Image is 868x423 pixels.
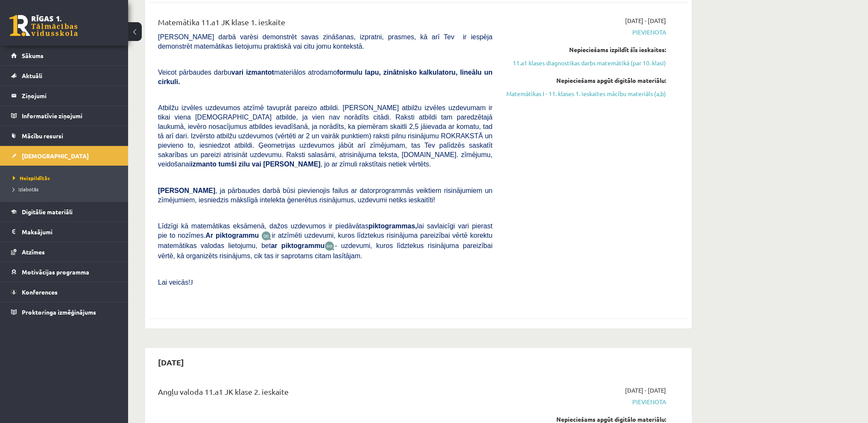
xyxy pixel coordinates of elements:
span: Atbilžu izvēles uzdevumos atzīmē tavuprāt pareizo atbildi. [PERSON_NAME] atbilžu izvēles uzdevuma... [158,104,492,168]
a: Motivācijas programma [11,262,117,282]
span: [DATE] - [DATE] [625,386,666,395]
span: Mācību resursi [22,132,63,140]
div: Nepieciešams izpildīt šīs ieskaites: [505,45,666,54]
a: Izlabotās [13,185,120,193]
a: Atzīmes [11,242,117,262]
div: Matemātika 11.a1 JK klase 1. ieskaite [158,16,492,32]
a: Neizpildītās [13,174,120,182]
span: Veicot pārbaudes darbu materiālos atrodamo [158,69,492,85]
a: 11.a1 klases diagnostikas darbs matemātikā (par 10. klasi) [505,58,666,67]
span: [PERSON_NAME] darbā varēsi demonstrēt savas zināšanas, izpratni, prasmes, kā arī Tev ir iespēja d... [158,33,492,50]
span: Sākums [22,52,44,59]
a: Matemātikas I - 11. klases 1. ieskaites mācību materiāls (a,b) [505,89,666,98]
img: wKvN42sLe3LLwAAAABJRU5ErkJggg== [324,241,335,251]
span: Motivācijas programma [22,268,89,276]
a: Mācību resursi [11,126,117,146]
img: JfuEzvunn4EvwAAAAASUVORK5CYII= [261,231,272,241]
span: , ja pārbaudes darbā būsi pievienojis failus ar datorprogrammās veiktiem risinājumiem un zīmējumi... [158,187,492,204]
b: ar piktogrammu [271,242,324,249]
span: Proktoringa izmēģinājums [22,308,96,316]
b: izmanto [191,160,216,168]
span: Izlabotās [13,186,38,193]
span: Aktuāli [22,72,42,79]
legend: Maksājumi [22,222,117,242]
b: piktogrammas, [368,222,417,230]
span: Konferences [22,288,58,296]
span: Neizpildītās [13,175,50,181]
a: Konferences [11,282,117,302]
b: Ar piktogrammu [205,232,259,239]
b: tumši zilu vai [PERSON_NAME] [218,160,320,168]
a: Ziņojumi [11,86,117,105]
b: formulu lapu, zinātnisko kalkulatoru, lineālu un cirkuli. [158,69,492,85]
a: Digitālie materiāli [11,202,117,222]
span: Atzīmes [22,248,45,256]
div: Angļu valoda 11.a1 JK klase 2. ieskaite [158,386,492,402]
div: Nepieciešams apgūt digitālo materiālu: [505,76,666,85]
span: Pievienota [505,28,666,37]
span: Digitālie materiāli [22,208,73,216]
legend: Ziņojumi [22,86,117,105]
a: [DEMOGRAPHIC_DATA] [11,146,117,166]
a: Proktoringa izmēģinājums [11,302,117,322]
span: [DATE] - [DATE] [625,16,666,25]
a: Informatīvie ziņojumi [11,106,117,125]
span: ir atzīmēti uzdevumi, kuros līdztekus risinājuma pareizībai vērtē korektu matemātikas valodas lie... [158,232,492,249]
span: [DEMOGRAPHIC_DATA] [22,152,89,160]
span: Lai veicās! [158,279,190,286]
a: Maksājumi [11,222,117,242]
span: J [190,279,193,286]
b: vari izmantot [231,69,274,76]
span: [PERSON_NAME] [158,187,215,194]
legend: Informatīvie ziņojumi [22,106,117,125]
a: Sākums [11,46,117,65]
h2: [DATE] [149,352,193,372]
a: Rīgas 1. Tālmācības vidusskola [9,15,78,36]
span: Pievienota [505,397,666,406]
span: Līdzīgi kā matemātikas eksāmenā, dažos uzdevumos ir piedāvātas lai savlaicīgi vari pierast pie to... [158,222,492,239]
a: Aktuāli [11,66,117,85]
